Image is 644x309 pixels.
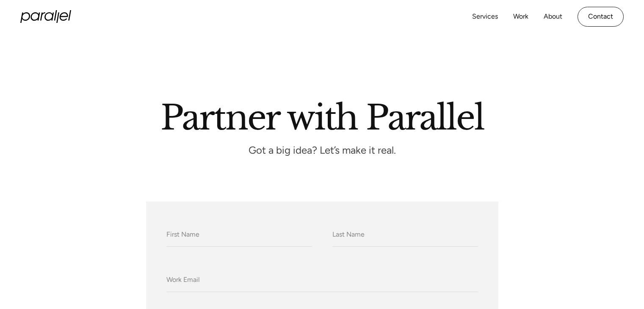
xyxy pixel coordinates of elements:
input: First Name [166,223,312,247]
a: About [544,11,562,23]
p: Got a big idea? Let’s make it real. [195,147,449,154]
h2: Partner with Parallel [81,101,564,130]
a: Services [472,11,498,23]
input: Work Email [166,269,478,292]
input: Last Name [332,223,478,247]
a: Work [513,11,528,23]
a: Contact [578,7,624,27]
a: home [20,10,71,23]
